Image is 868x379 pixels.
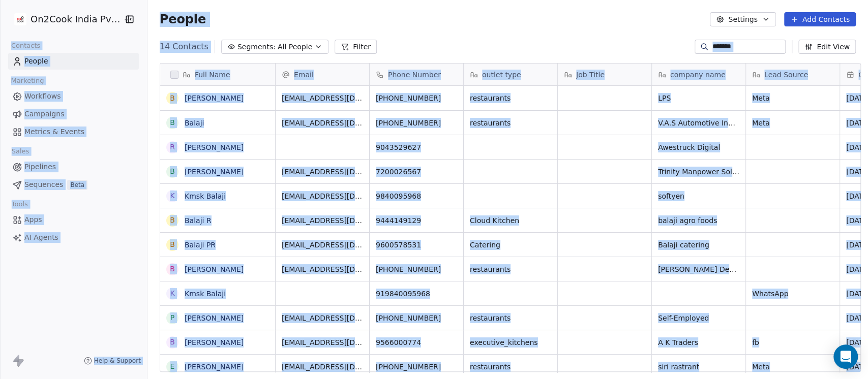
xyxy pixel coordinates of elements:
[8,211,139,228] a: Apps
[282,264,363,274] span: [EMAIL_ADDRESS][DOMAIN_NAME]
[185,94,244,102] a: [PERSON_NAME]
[24,232,58,243] span: AI Agents
[576,70,605,80] span: Job Title
[67,180,87,190] span: Beta
[658,215,739,226] span: balaji agro foods
[14,13,26,25] img: on2cook%20logo-04%20copy.jpg
[376,118,457,128] span: [PHONE_NUMBER]
[282,215,363,226] span: [EMAIL_ADDRESS][DOMAIN_NAME]
[335,40,377,54] button: Filter
[94,357,141,365] span: Help & Support
[282,167,363,177] span: [EMAIL_ADDRESS][DOMAIN_NAME]
[276,64,369,85] div: Email
[376,337,457,348] span: 9566000774
[185,290,226,298] a: Kmsk Balaji
[752,118,833,128] span: Meta
[470,240,551,250] span: Catering
[376,362,457,372] span: [PHONE_NUMBER]
[798,40,856,54] button: Edit View
[482,70,521,80] span: outlet type
[170,117,175,128] div: B
[376,313,457,323] span: [PHONE_NUMBER]
[658,337,739,348] span: A K Traders
[470,313,551,323] span: restaurants
[282,118,363,128] span: [EMAIL_ADDRESS][DOMAIN_NAME]
[470,362,551,372] span: restaurants
[752,289,833,299] span: WhatsApp
[376,240,457,250] span: 9600578531
[24,109,64,119] span: Campaigns
[24,214,42,225] span: Apps
[464,64,557,85] div: outlet type
[24,91,61,102] span: Workflows
[195,70,230,80] span: Full Name
[170,93,175,104] div: B
[470,93,551,103] span: restaurants
[710,12,775,26] button: Settings
[752,93,833,103] span: Meta
[170,142,175,152] div: R
[170,337,175,348] div: B
[8,229,139,246] a: AI Agents
[185,168,244,176] a: [PERSON_NAME]
[652,64,745,85] div: company name
[185,265,244,273] a: [PERSON_NAME]
[746,64,840,85] div: Lead Source
[160,41,208,53] span: 14 Contacts
[170,264,175,274] div: B
[170,191,174,201] div: K
[558,64,651,85] div: Job Title
[470,215,551,226] span: Cloud Kitchen
[658,142,739,152] span: Awestruck Digital
[170,239,175,250] div: B
[8,176,139,193] a: SequencesBeta
[185,338,244,346] a: [PERSON_NAME]
[185,192,226,200] a: Kmsk Balaji
[376,167,457,177] span: 7200026567
[282,362,363,372] span: [EMAIL_ADDRESS][DOMAIN_NAME]
[282,191,363,201] span: [EMAIL_ADDRESS][DOMAIN_NAME]
[160,12,206,27] span: People
[185,143,244,151] a: [PERSON_NAME]
[658,167,739,177] span: Trinity Manpower Solutions
[658,93,739,103] span: LPS
[388,70,441,80] span: Phone Number
[170,215,175,226] div: B
[185,119,204,127] a: Balaji
[282,337,363,348] span: [EMAIL_ADDRESS][DOMAIN_NAME]
[282,93,363,103] span: [EMAIL_ADDRESS][DOMAIN_NAME]
[84,357,141,365] a: Help & Support
[294,70,314,80] span: Email
[7,73,48,88] span: Marketing
[185,363,244,371] a: [PERSON_NAME]
[31,13,121,26] span: On2Cook India Pvt. Ltd.
[185,216,212,225] a: Balaji R
[658,240,739,250] span: Balaji catering
[752,337,833,348] span: fb
[764,70,808,80] span: Lead Source
[160,64,275,85] div: Full Name
[8,123,139,140] a: Metrics & Events
[282,240,363,250] span: [EMAIL_ADDRESS][DOMAIN_NAME]
[7,197,32,212] span: Tools
[185,241,216,249] a: Balaji PR
[237,42,276,52] span: Segments:
[376,191,457,201] span: 9840095968
[376,215,457,226] span: 9444149129
[370,64,463,85] div: Phone Number
[8,159,139,175] a: Pipelines
[282,313,363,323] span: [EMAIL_ADDRESS][DOMAIN_NAME]
[12,11,116,28] button: On2Cook India Pvt. Ltd.
[470,337,551,348] span: executive_kitchens
[185,314,244,322] a: [PERSON_NAME]
[470,264,551,274] span: restaurants
[278,42,312,52] span: All People
[170,312,174,323] div: P
[8,88,139,105] a: Workflows
[376,142,457,152] span: 9043529627
[470,118,551,128] span: restaurants
[670,70,726,80] span: company name
[752,362,833,372] span: Meta
[8,106,139,122] a: Campaigns
[833,344,858,369] div: Open Intercom Messenger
